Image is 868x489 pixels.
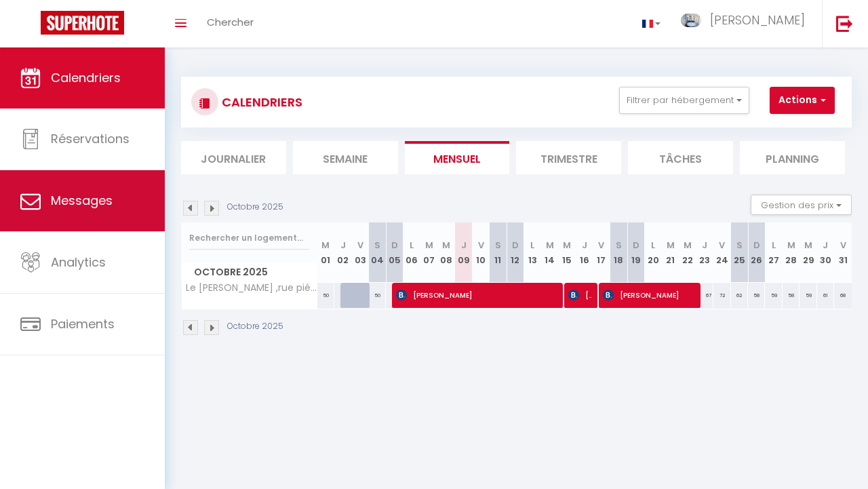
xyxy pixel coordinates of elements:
span: Réservations [51,130,130,147]
abbr: D [512,239,519,252]
p: Octobre 2025 [227,201,283,214]
abbr: M [804,239,812,252]
button: Filtrer par hébergement [619,87,749,114]
li: Journalier [181,141,286,174]
input: Rechercher un logement... [189,226,309,250]
th: 12 [507,222,524,283]
th: 28 [783,222,800,283]
abbr: V [719,239,725,252]
button: Gestion des prix [751,195,852,215]
abbr: S [736,239,743,252]
span: Analytics [51,254,106,271]
th: 06 [403,222,420,283]
p: Octobre 2025 [227,320,283,333]
li: Planning [740,141,845,174]
span: [PERSON_NAME] [396,282,554,308]
div: 58 [748,283,765,308]
abbr: D [391,239,398,252]
div: 68 [834,283,852,308]
th: 26 [748,222,765,283]
th: 09 [455,222,472,283]
abbr: V [840,239,846,252]
abbr: J [582,239,587,252]
th: 10 [472,222,489,283]
abbr: S [374,239,380,252]
abbr: J [702,239,707,252]
div: 67 [696,283,713,308]
span: Messages [51,192,113,209]
li: Semaine [293,141,398,174]
div: 62 [731,283,748,308]
abbr: J [461,239,467,252]
abbr: L [530,239,534,252]
div: 58 [783,283,800,308]
th: 13 [524,222,541,283]
img: ... [681,14,701,27]
span: Le [PERSON_NAME] ,rue piétonne vivante [184,283,319,293]
abbr: V [598,239,604,252]
li: Trimestre [516,141,621,174]
abbr: V [478,239,484,252]
th: 22 [679,222,696,283]
abbr: M [546,239,554,252]
th: 25 [731,222,748,283]
abbr: S [616,239,622,252]
div: 72 [713,283,730,308]
th: 14 [541,222,558,283]
th: 19 [627,222,644,283]
abbr: L [410,239,414,252]
abbr: M [321,239,330,252]
th: 03 [351,222,368,283]
th: 24 [713,222,730,283]
button: Actions [770,87,835,114]
th: 30 [817,222,834,283]
img: logout [836,15,853,32]
abbr: J [340,239,346,252]
span: Octobre 2025 [182,262,317,282]
abbr: M [425,239,433,252]
th: 07 [420,222,437,283]
th: 08 [437,222,454,283]
th: 04 [369,222,386,283]
img: Super Booking [41,11,124,35]
th: 17 [593,222,610,283]
abbr: M [442,239,450,252]
abbr: M [667,239,675,252]
span: [PERSON_NAME] [603,282,693,308]
abbr: L [651,239,655,252]
span: Paiements [51,315,115,332]
li: Mensuel [405,141,510,174]
div: 50 [317,283,334,308]
th: 18 [610,222,627,283]
abbr: D [633,239,639,252]
th: 11 [490,222,507,283]
abbr: V [357,239,363,252]
th: 05 [386,222,403,283]
h3: CALENDRIERS [218,87,302,117]
div: 61 [817,283,834,308]
abbr: D [753,239,760,252]
div: 59 [765,283,782,308]
th: 31 [834,222,852,283]
span: [PERSON_NAME] [710,12,805,28]
th: 02 [334,222,351,283]
th: 20 [645,222,662,283]
span: Calendriers [51,69,121,86]
abbr: L [772,239,776,252]
th: 27 [765,222,782,283]
abbr: M [684,239,692,252]
th: 29 [800,222,816,283]
span: Chercher [207,15,254,29]
abbr: M [787,239,795,252]
th: 23 [696,222,713,283]
th: 01 [317,222,334,283]
div: 59 [800,283,816,308]
abbr: M [563,239,571,252]
div: 50 [369,283,386,308]
th: 15 [558,222,575,283]
abbr: J [823,239,828,252]
th: 16 [576,222,593,283]
span: [PERSON_NAME] [568,282,591,308]
abbr: S [495,239,501,252]
li: Tâches [628,141,733,174]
